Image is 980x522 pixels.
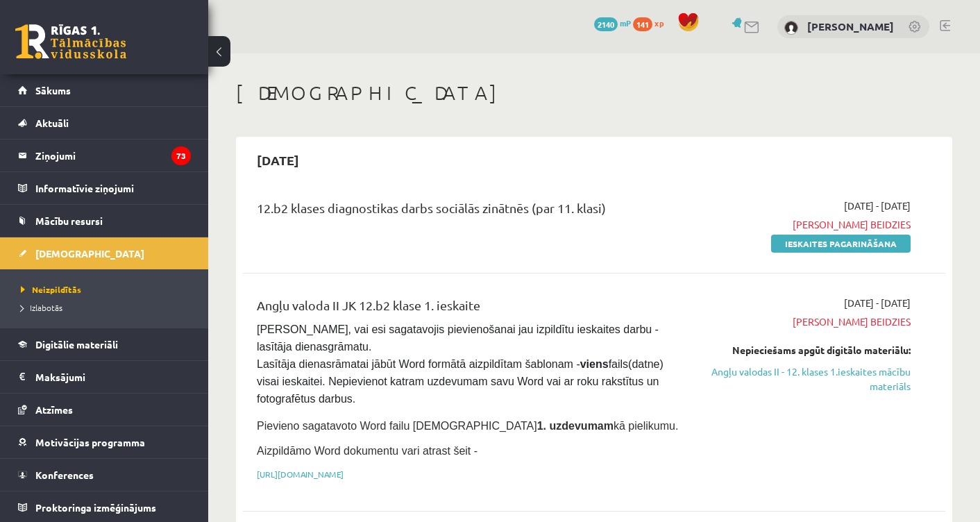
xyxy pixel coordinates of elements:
span: Sākums [35,84,71,96]
img: Tīna Elizabete Klipa [784,21,798,35]
a: Atzīmes [18,394,191,426]
span: Izlabotās [21,302,62,313]
strong: viens [580,358,609,370]
span: 2140 [594,17,618,31]
a: Sākums [18,74,191,106]
span: [PERSON_NAME] beidzies [707,217,911,232]
a: Ieskaites pagarināšana [771,235,911,253]
div: Angļu valoda II JK 12.b2 klase 1. ieskaite [257,296,686,321]
div: Nepieciešams apgūt digitālo materiālu: [707,343,911,357]
span: mP [620,17,631,28]
a: Izlabotās [21,301,194,314]
span: Motivācijas programma [35,436,145,448]
legend: Maksājumi [35,361,191,393]
a: Mācību resursi [18,205,191,237]
legend: Ziņojumi [35,140,191,171]
a: Neizpildītās [21,283,194,296]
span: Mācību resursi [35,214,103,227]
a: 2140 mP [594,17,631,28]
a: [DEMOGRAPHIC_DATA] [18,237,191,269]
span: [DEMOGRAPHIC_DATA] [35,247,144,260]
a: Informatīvie ziņojumi [18,172,191,204]
span: [PERSON_NAME], vai esi sagatavojis pievienošanai jau izpildītu ieskaites darbu - lasītāja dienasg... [257,323,666,405]
span: Aktuāli [35,117,69,129]
a: Motivācijas programma [18,426,191,458]
i: 73 [171,146,191,165]
legend: Informatīvie ziņojumi [35,172,191,204]
a: 141 xp [633,17,670,28]
span: xp [654,17,664,28]
span: Atzīmes [35,403,73,416]
span: Pievieno sagatavoto Word failu [DEMOGRAPHIC_DATA] kā pielikumu. [257,420,678,432]
a: Digitālie materiāli [18,328,191,360]
span: [DATE] - [DATE] [844,296,911,310]
a: [PERSON_NAME] [807,19,894,33]
span: Proktoringa izmēģinājums [35,501,156,514]
div: 12.b2 klases diagnostikas darbs sociālās zinātnēs (par 11. klasi) [257,199,686,224]
strong: 1. uzdevumam [537,420,614,432]
a: Konferences [18,459,191,491]
a: Rīgas 1. Tālmācības vidusskola [15,24,126,59]
span: Konferences [35,469,94,481]
span: Aizpildāmo Word dokumentu vari atrast šeit - [257,445,478,457]
span: Digitālie materiāli [35,338,118,351]
a: Ziņojumi73 [18,140,191,171]
a: Aktuāli [18,107,191,139]
h2: [DATE] [243,144,313,176]
span: 141 [633,17,652,31]
a: Maksājumi [18,361,191,393]
span: [DATE] - [DATE] [844,199,911,213]
a: Angļu valodas II - 12. klases 1.ieskaites mācību materiāls [707,364,911,394]
span: Neizpildītās [21,284,81,295]
h1: [DEMOGRAPHIC_DATA] [236,81,952,105]
span: [PERSON_NAME] beidzies [707,314,911,329]
a: [URL][DOMAIN_NAME] [257,469,344,480]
